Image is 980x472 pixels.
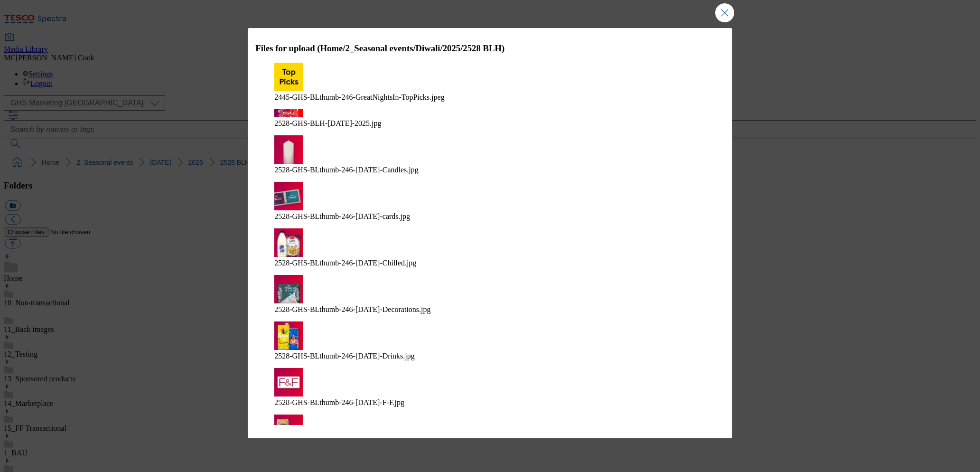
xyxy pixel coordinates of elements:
img: preview [274,135,303,164]
button: Close Modal [715,3,734,22]
figcaption: 2528-GHS-BLthumb-246-[DATE]-Decorations.jpg [274,305,706,314]
img: preview [274,368,303,396]
img: preview [274,182,303,210]
div: Modal [248,28,732,438]
figcaption: 2528-GHS-BLthumb-246-[DATE]-cards.jpg [274,212,706,221]
img: preview [274,321,303,350]
figcaption: 2528-GHS-BLthumb-246-[DATE]-F-F.jpg [274,398,706,407]
img: preview [274,228,303,257]
img: preview [274,63,303,91]
figcaption: 2528-GHS-BLthumb-246-[DATE]-Chilled.jpg [274,259,706,267]
figcaption: 2528-GHS-BLthumb-246-[DATE]-Drinks.jpg [274,352,706,360]
img: preview [274,415,303,443]
img: preview [274,275,303,303]
figcaption: 2528-GHS-BLthumb-246-[DATE]-Candles.jpg [274,166,706,174]
figcaption: 2528-GHS-BLH-[DATE]-2025.jpg [274,119,706,128]
img: preview [274,109,303,117]
h3: Files for upload (Home/2_Seasonal events/Diwali/2025/2528 BLH) [255,43,725,54]
figcaption: 2445-GHS-BLthumb-246-GreatNightsIn-TopPicks.jpeg [274,93,706,102]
